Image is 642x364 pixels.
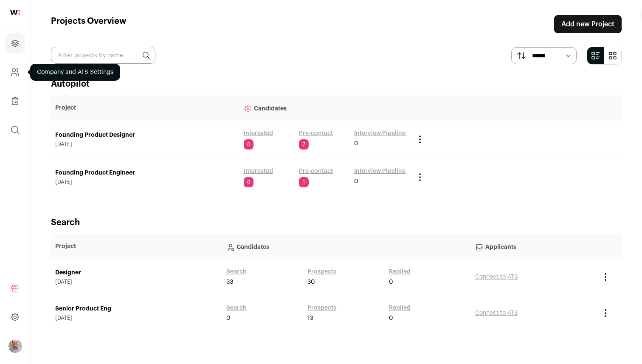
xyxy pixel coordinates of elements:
[600,272,611,282] button: Project Actions
[8,339,22,353] button: Open dropdown
[51,217,622,229] h2: Search
[55,242,218,251] p: Project
[55,131,235,139] a: Founding Product Designer
[475,238,592,255] p: Applicants
[30,64,120,81] div: Company and ATS Settings
[415,172,425,182] button: Project Actions
[226,238,467,255] p: Candidates
[475,310,518,316] a: Connect to ATS
[51,78,622,90] h2: Autopilot
[8,339,22,353] img: 190284-medium_jpg
[244,139,253,150] span: 0
[475,274,518,280] a: Connect to ATS
[55,279,218,285] span: [DATE]
[10,10,20,15] img: wellfound-shorthand-0d5821cbd27db2630d0214b213865d53afaa358527fdda9d0ea32b1df1b89c2c.svg
[354,139,358,148] span: 0
[554,15,622,33] a: Add new Project
[415,134,425,144] button: Project Actions
[600,308,611,318] button: Project Actions
[5,91,25,111] a: Company Lists
[307,314,313,322] span: 13
[55,104,235,112] p: Project
[299,139,309,150] span: 7
[55,305,218,313] a: Senior Product Eng
[55,169,235,177] a: Founding Product Engineer
[244,167,273,175] a: Interested
[389,304,411,312] a: Replied
[299,167,333,175] a: Pre-contact
[307,278,315,286] span: 30
[244,129,273,138] a: Interested
[389,278,393,286] span: 0
[299,129,333,138] a: Pre-contact
[55,141,235,148] span: [DATE]
[354,129,405,138] a: Interview Pipeline
[307,268,336,276] a: Prospects
[226,278,233,286] span: 33
[354,167,405,175] a: Interview Pipeline
[51,15,127,33] h1: Projects Overview
[389,314,393,322] span: 0
[244,177,253,187] span: 0
[5,33,25,54] a: Projects
[226,304,247,312] a: Search
[244,99,406,116] p: Candidates
[226,268,247,276] a: Search
[307,304,336,312] a: Prospects
[5,62,25,82] a: Company and ATS Settings
[55,179,235,186] span: [DATE]
[55,268,218,277] a: Designer
[55,315,218,322] span: [DATE]
[354,177,358,186] span: 0
[299,177,309,187] span: 1
[51,47,155,64] input: Filter projects by name
[226,314,231,322] span: 0
[389,268,411,276] a: Replied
